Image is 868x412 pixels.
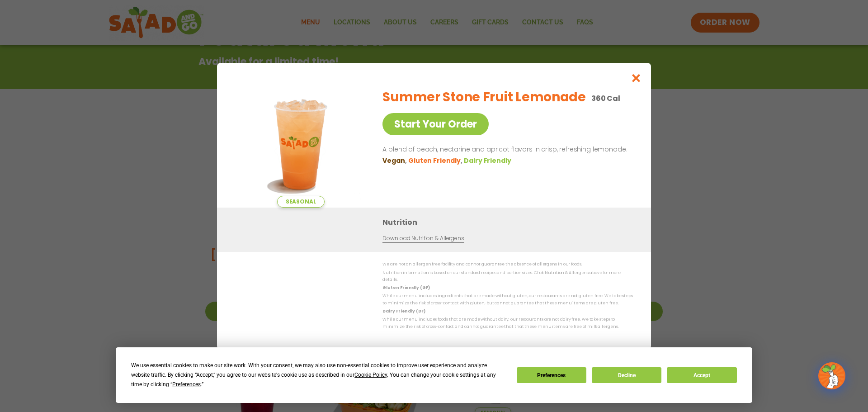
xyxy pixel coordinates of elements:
[382,156,408,165] li: Vegan
[464,156,513,165] li: Dairy Friendly
[116,347,752,403] div: Cookie Consent Prompt
[592,367,661,383] button: Decline
[819,363,844,388] img: wpChatIcon
[382,234,464,243] a: Download Nutrition & Allergens
[622,63,651,93] button: Close modal
[382,269,633,283] p: Nutrition information is based on our standard recipes and portion sizes. Click Nutrition & Aller...
[382,113,489,135] a: Start Your Order
[382,88,585,107] h2: Summer Stone Fruit Lemonade
[382,293,633,307] p: While our menu includes ingredients that are made without gluten, our restaurants are not gluten ...
[667,367,736,383] button: Accept
[277,196,325,208] span: Seasonal
[382,285,429,290] strong: Gluten Friendly (GF)
[382,308,425,314] strong: Dairy Friendly (DF)
[408,156,464,165] li: Gluten Friendly
[591,93,620,104] p: 360 Cal
[172,381,201,388] span: Preferences
[131,361,505,389] div: We use essential cookies to make our site work. With your consent, we may also use non-essential ...
[517,367,586,383] button: Preferences
[382,144,629,155] p: A blend of peach, nectarine and apricot flavors in crisp, refreshing lemonade.
[382,261,633,268] p: We are not an allergen free facility and cannot guarantee the absence of allergens in our foods.
[237,81,364,208] img: Featured product photo for Summer Stone Fruit Lemonade
[382,316,633,330] p: While our menu includes foods that are made without dairy, our restaurants are not dairy free. We...
[354,372,387,378] span: Cookie Policy
[382,217,637,228] h3: Nutrition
